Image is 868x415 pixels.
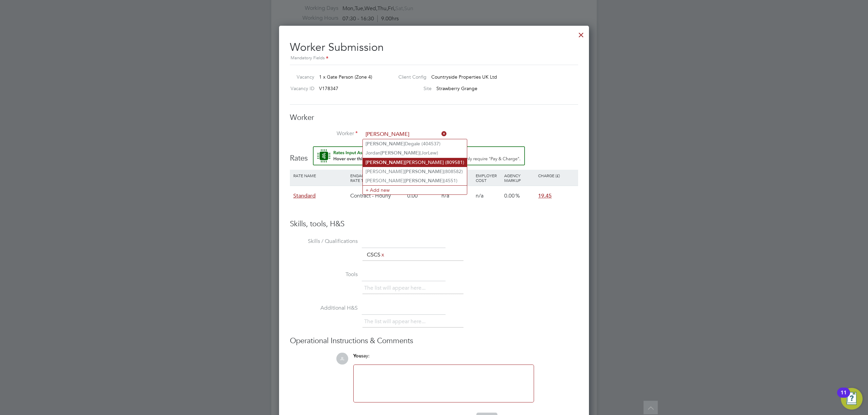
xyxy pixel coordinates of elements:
[290,55,578,62] div: Mandatory Fields
[290,336,578,346] h3: Operational Instructions & Comments
[349,170,406,186] div: Engagement/ Rate Type
[290,238,358,245] label: Skills / Qualifications
[319,85,338,91] span: V178347
[364,317,428,326] li: The list will appear here...
[405,178,444,184] b: [PERSON_NAME]
[364,284,428,293] li: The list will appear here...
[293,192,316,199] span: Standard
[380,250,385,259] a: x
[363,158,467,167] li: [PERSON_NAME] (809581)
[290,219,578,229] h3: Skills, tools, H&S
[536,170,576,181] div: Charge (£)
[431,74,497,80] span: Countryside Properties UK Ltd
[366,160,405,165] b: [PERSON_NAME]
[504,192,515,199] span: 0.00
[380,150,420,156] b: [PERSON_NAME]
[290,305,358,312] label: Additional H&S
[290,146,578,163] h3: Rates
[290,130,358,137] label: Worker
[363,185,467,194] li: + Add new
[393,74,427,80] label: Client Config
[319,74,372,80] span: 1 x Gate Person (Zone 4)
[336,353,348,365] span: JL
[349,186,406,206] div: Contract - Hourly
[287,74,314,80] label: Vacancy
[366,141,405,147] b: [PERSON_NAME]
[841,393,847,401] div: 11
[502,170,537,186] div: Agency Markup
[292,170,349,181] div: Rate Name
[363,129,447,140] input: Search for...
[363,139,467,148] li: Degale (404537)
[313,146,525,165] button: Rate Assistant
[290,271,358,278] label: Tools
[363,148,467,158] li: Jordan (JorLew)
[363,167,467,176] li: [PERSON_NAME] (808582)
[406,186,440,206] div: 0.00
[441,192,449,199] span: n/a
[476,192,484,199] span: n/a
[363,176,467,185] li: [PERSON_NAME] (4551)
[290,113,578,123] h3: Worker
[364,250,388,260] li: CSCS
[287,85,314,91] label: Vacancy ID
[290,35,578,62] h2: Worker Submission
[393,85,432,91] label: Site
[841,388,863,410] button: Open Resource Center, 11 new notifications
[538,192,552,199] span: 19.45
[474,170,502,186] div: Employer Cost
[436,85,477,91] span: Strawberry Grange
[353,353,361,359] span: You
[405,169,444,174] b: [PERSON_NAME]
[353,353,534,365] div: say:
